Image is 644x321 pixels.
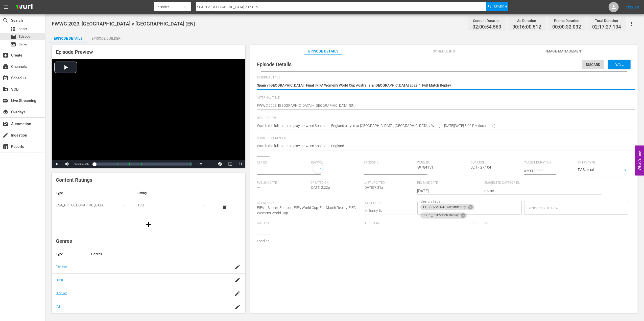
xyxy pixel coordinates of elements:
span: --- [257,226,260,230]
span: Content Ratings [56,177,92,183]
div: LOCALIZATION_Commentary [420,204,474,210]
a: IAB [56,305,61,308]
span: FWWC 2023, [GEOGRAPHIC_DATA] v [GEOGRAPHIC_DATA] (EN) [52,21,195,27]
div: TVG [137,198,211,212]
span: Asset [10,26,16,32]
span: Created On: [311,181,361,185]
img: ans4CAIJ8jUAAAAAAAAAAAAAAAAAAAAAAAAgQb4GAAAAAAAAAAAAAAAAAAAAAAAAJMjXAAAAAAAAAAAAAAAAAAAAAAAAgAT5G... [12,1,36,13]
span: [DATE] 2:22p [311,185,330,190]
span: Schedule [3,75,9,81]
div: Content Duration [472,17,501,24]
span: Episode #: [364,161,415,165]
th: Rating [133,187,215,199]
span: Overlays [3,109,9,115]
button: Save [608,60,631,69]
span: TYPE_Full Match Replay [420,213,462,218]
button: Mute [62,160,72,168]
th: Type [52,187,133,199]
span: Publish Date: [257,181,308,185]
div: USA_PR ([GEOGRAPHIC_DATA]) [56,198,129,212]
span: Wurl ID: [417,161,468,165]
button: Discard [582,60,604,69]
span: 02:17:27.104 [592,24,621,30]
span: External Title [257,76,629,80]
span: Short Description [257,136,629,140]
span: FIFA+, Soccer, Football, FIFA World Cup, Full Match Replay, FIFA Women's World Cup [257,206,356,215]
div: Video Player [52,59,245,168]
span: Internal Title [257,96,629,100]
p: Loading... [257,239,629,243]
span: Ingestion [3,132,9,138]
span: Keywords: [257,201,361,205]
span: Reports [3,144,9,150]
span: 59784151 [417,165,434,169]
span: Suggested Categories: [485,181,589,185]
span: Channels [3,64,9,70]
div: Episode Builder [87,32,125,44]
button: Open Feedback Widget [635,146,644,176]
div: Episode Details [49,32,87,44]
span: Episode Details [257,61,292,67]
div: Total Duration [592,17,621,24]
span: Search [3,17,9,23]
button: delete [219,201,231,213]
span: Series [10,41,16,47]
a: Nielsen [56,264,67,268]
button: Jump To Time [215,160,225,168]
span: Actors [257,221,361,225]
span: Producers [471,221,575,225]
span: Release Date: [417,181,482,185]
span: Discard [582,63,604,67]
span: Series: [257,161,308,165]
span: Directors [364,221,468,225]
div: Ad Duration [512,17,541,24]
span: 00:00:32.032 [552,24,581,30]
span: Roku Tags: [364,201,415,205]
span: Automation [3,121,9,127]
span: Series [19,42,28,47]
span: 00:16:00.512 [512,24,541,30]
button: Episode Details [49,32,87,42]
th: Type [52,248,87,260]
span: [DATE] 7:31a [364,185,383,190]
button: Fullscreen [235,160,245,168]
span: delete [222,204,228,210]
span: Episode [10,34,16,40]
span: Save [611,62,628,66]
button: Search [486,2,508,11]
textarea: Watch the full match replay between Spain and England played at [GEOGRAPHIC_DATA], [GEOGRAPHIC_DA... [257,123,629,129]
span: Entry Type: [578,161,628,165]
span: menu [3,4,9,10]
button: Play [52,160,62,168]
th: Genres [87,248,224,260]
span: Last Updated: [364,181,415,185]
span: Episode Preview [56,49,93,55]
a: Roku [56,278,63,282]
span: Description [257,116,629,120]
span: Search [494,2,507,11]
a: Sign Out [626,5,639,9]
div: Promo Duration [552,17,581,24]
textarea: Watch the full match replay between Spain and England. [257,143,629,149]
span: 00:00:00.000 [75,163,89,165]
div: TYPE_Full Match Replay [420,212,467,219]
button: Episode Builder [87,32,125,42]
span: Create [3,52,9,58]
span: --- [471,226,474,230]
span: Genres [56,238,72,244]
button: Playback Rate [195,160,205,168]
textarea: Spain v [GEOGRAPHIC_DATA] | Final | FIFA Women's World Cup Australia & [GEOGRAPHIC_DATA] 2023™ | ... [257,83,629,89]
span: Episode [19,34,30,39]
span: Asset [19,26,27,32]
span: --- [364,226,367,230]
a: Sinclair [56,291,67,295]
span: 02:00:54.560 [472,24,501,30]
span: LOCALIZATION_Commentary [420,205,469,209]
button: Picture-in-Picture [225,160,235,168]
span: Duration: [471,161,521,165]
textarea: FWWC 2023, [GEOGRAPHIC_DATA] v [GEOGRAPHIC_DATA] (EN) [257,103,629,109]
span: Image Management [546,48,584,55]
table: simple table [52,187,245,215]
div: TV Special [578,167,628,174]
span: Live Streaming [3,98,9,104]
